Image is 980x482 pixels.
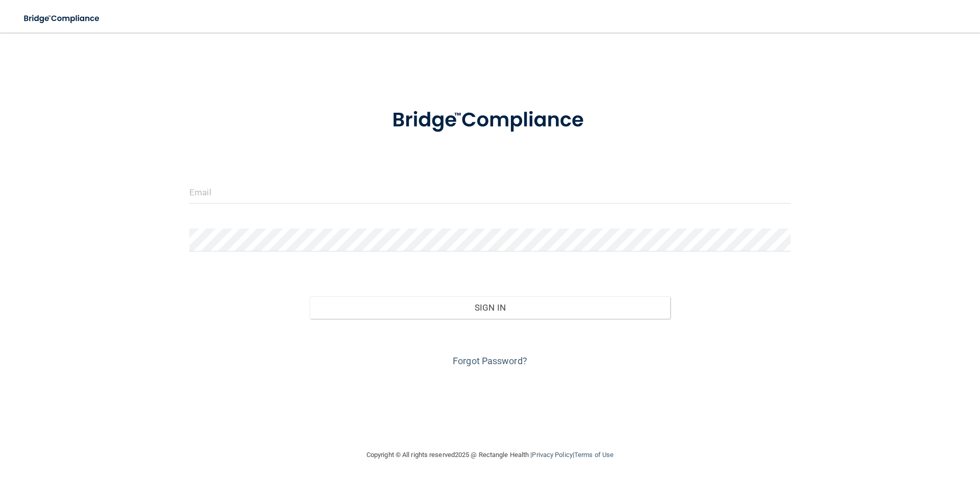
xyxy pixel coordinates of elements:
[574,451,614,459] a: Terms of Use
[304,439,676,471] div: Copyright © All rights reserved 2025 @ Rectangle Health | |
[310,296,671,319] button: Sign In
[15,8,109,29] img: bridge_compliance_login_screen.278c3ca4.svg
[453,356,527,366] a: Forgot Password?
[189,181,791,204] input: Email
[371,94,609,147] img: bridge_compliance_login_screen.278c3ca4.svg
[532,451,572,459] a: Privacy Policy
